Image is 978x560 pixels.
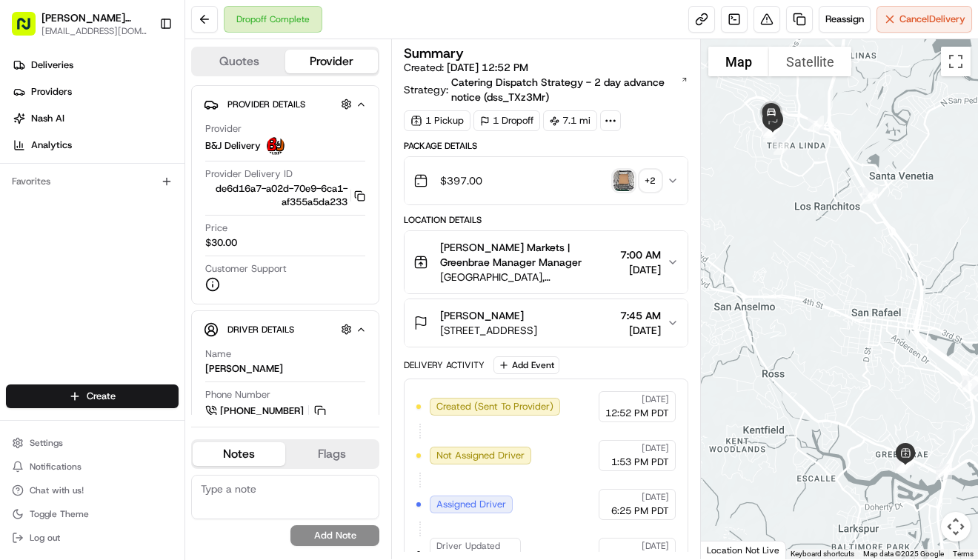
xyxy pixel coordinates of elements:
[705,540,754,559] img: Google
[205,182,365,209] button: de6d16a7-a02d-70e9-6ca1-af355a5da233
[140,331,238,346] span: API Documentation
[227,99,305,110] span: Provider Details
[6,133,184,157] a: Analytics
[30,230,41,242] img: 1736555255976-a54dd68f-1ca7-489b-9aae-adbdc363a1c4
[46,230,158,241] span: Wisdom [PERSON_NAME]
[642,393,669,405] span: [DATE]
[15,193,99,204] div: Past conversations
[404,47,464,60] h3: Summary
[404,110,470,131] div: 1 Pickup
[41,10,147,25] button: [PERSON_NAME] Markets
[6,384,179,408] button: Create
[642,442,669,454] span: [DATE]
[708,47,769,76] button: Show street map
[941,512,971,541] button: Map camera controls
[252,146,270,164] button: Start new chat
[15,216,39,244] img: Wisdom Oko
[30,331,113,346] span: Knowledge Base
[405,157,687,204] button: $397.00photo_proof_of_pickup image+2
[473,110,540,131] div: 1 Dropoff
[451,75,688,104] a: Catering Dispatch Strategy - 2 day advance notice (dss_TXz3Mr)
[440,240,613,270] span: [PERSON_NAME] Markets | Greenbrae Manager Manager
[15,141,41,168] img: 1736555255976-a54dd68f-1ca7-489b-9aae-adbdc363a1c4
[440,308,524,323] span: [PERSON_NAME]
[404,359,485,371] div: Delivery Activity
[39,96,245,111] input: Clear
[436,498,506,511] span: Assigned Driver
[6,170,179,193] div: Favorites
[404,140,688,152] div: Package Details
[802,110,830,138] div: 7
[440,173,482,188] span: $397.00
[642,540,669,552] span: [DATE]
[451,75,679,104] span: Catering Dispatch Strategy - 2 day advance notice (dss_TXz3Mr)
[230,190,270,207] button: See all
[701,541,786,559] div: Location Not Live
[193,50,285,73] button: Quotes
[285,50,378,73] button: Provider
[6,6,153,41] button: [PERSON_NAME] Markets[EMAIL_ADDRESS][DOMAIN_NAME]
[543,110,597,131] div: 7.1 mi
[863,550,944,558] span: Map data ©2025 Google
[6,80,184,104] a: Providers
[119,325,244,352] a: 💻API Documentation
[941,47,971,76] button: Toggle fullscreen view
[876,6,972,33] button: CancelDelivery
[791,549,854,559] button: Keyboard shortcuts
[930,458,958,486] div: 4
[30,437,63,449] span: Settings
[440,270,613,284] span: [GEOGRAPHIC_DATA], [STREET_ADDRESS]
[205,362,283,376] div: [PERSON_NAME]
[125,333,137,344] div: 💻
[613,170,634,191] img: photo_proof_of_pickup image
[205,167,293,181] span: Provider Delivery ID
[899,13,965,26] span: Cancel Delivery
[613,170,661,191] button: photo_proof_of_pickup image+2
[493,356,559,374] button: Add Event
[620,308,661,323] span: 7:45 AM
[611,504,669,518] span: 6:25 PM PDT
[436,400,553,413] span: Created (Sent To Provider)
[15,15,44,44] img: Nash
[6,107,184,130] a: Nash AI
[6,480,179,501] button: Chat with us!
[640,170,661,191] div: + 2
[620,323,661,338] span: [DATE]
[6,456,179,477] button: Notifications
[285,442,378,466] button: Flags
[819,6,871,33] button: Reassign
[161,230,166,241] span: •
[6,527,179,548] button: Log out
[705,540,754,559] a: Open this area in Google Maps (opens a new window)
[123,270,128,281] span: •
[205,221,227,235] span: Price
[220,404,304,418] span: [PHONE_NUMBER]
[147,367,179,379] span: Pylon
[104,367,179,379] a: Powered byPylon
[404,75,688,104] div: Strategy:
[620,247,661,262] span: 7:00 AM
[205,347,231,361] span: Name
[204,317,367,341] button: Driver Details
[30,484,84,496] span: Chat with us!
[267,137,285,155] img: profile_bj_cartwheel_2man.png
[46,270,120,281] span: [PERSON_NAME]
[856,181,884,210] div: 6
[41,25,147,37] button: [EMAIL_ADDRESS][DOMAIN_NAME]
[769,47,851,76] button: Show satellite imagery
[953,550,974,558] a: Terms (opens in new tab)
[611,456,669,469] span: 1:53 PM PDT
[204,92,367,116] button: Provider Details
[15,59,270,83] p: Welcome 👋
[620,262,661,277] span: [DATE]
[642,491,669,503] span: [DATE]
[768,133,796,161] div: 8
[169,230,199,241] span: [DATE]
[205,122,242,136] span: Provider
[405,299,687,347] button: [PERSON_NAME][STREET_ADDRESS]7:45 AM[DATE]
[6,53,184,77] a: Deliveries
[404,214,688,226] div: Location Details
[6,433,179,453] button: Settings
[404,60,528,75] span: Created:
